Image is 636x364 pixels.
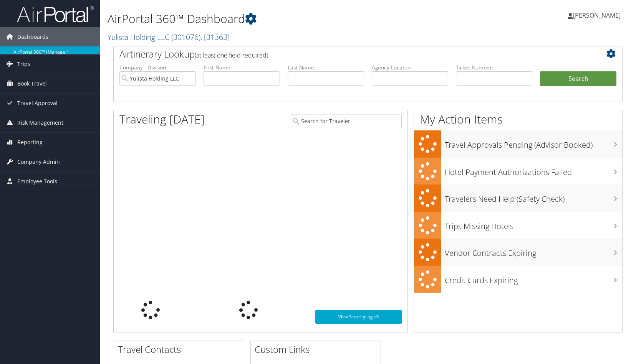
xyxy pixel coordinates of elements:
[445,271,622,286] h3: Credit Cards Expiring
[255,343,381,356] h2: Custom Links
[414,212,622,239] a: Trips Missing Hotels
[17,27,48,46] span: Dashboards
[119,64,196,71] label: Company - Division:
[288,64,364,71] label: Last Name:
[171,32,200,42] span: ( 301076 )
[540,71,616,87] button: Search
[414,239,622,266] a: Vendor Contracts Expiring
[573,11,621,20] span: [PERSON_NAME]
[17,54,30,74] span: Trips
[315,310,402,324] a: View SecurityLogic®
[17,74,47,93] span: Book Travel
[445,190,622,204] h3: Travelers Need Help (Safety Check)
[17,5,94,23] img: airportal-logo.png
[119,111,205,127] h1: Traveling [DATE]
[118,343,244,356] h2: Travel Contacts
[108,11,455,27] h1: AirPortal 360™ Dashboard
[568,4,628,27] a: [PERSON_NAME]
[17,113,63,132] span: Risk Management
[372,64,448,71] label: Agency Locator:
[414,130,622,158] a: Travel Approvals Pending (Advisor Booked)
[414,158,622,185] a: Hotel Payment Authorizations Failed
[200,32,230,42] span: , [ 31363 ]
[414,111,622,127] h1: My Action Items
[414,266,622,293] a: Credit Cards Expiring
[195,51,268,59] span: (at least one field required)
[291,114,402,128] input: Search for Traveler
[445,136,622,150] h3: Travel Approvals Pending (Advisor Booked)
[445,244,622,259] h3: Vendor Contracts Expiring
[119,48,574,61] h2: Airtinerary Lookup
[204,64,280,71] label: First Name:
[17,133,43,152] span: Reporting
[17,152,60,171] span: Company Admin
[456,64,532,71] label: Ticket Number:
[108,32,230,42] a: Yulista Holding LLC
[414,184,622,212] a: Travelers Need Help (Safety Check)
[17,172,57,191] span: Employee Tools
[17,94,58,113] span: Travel Approval
[445,217,622,232] h3: Trips Missing Hotels
[445,163,622,178] h3: Hotel Payment Authorizations Failed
